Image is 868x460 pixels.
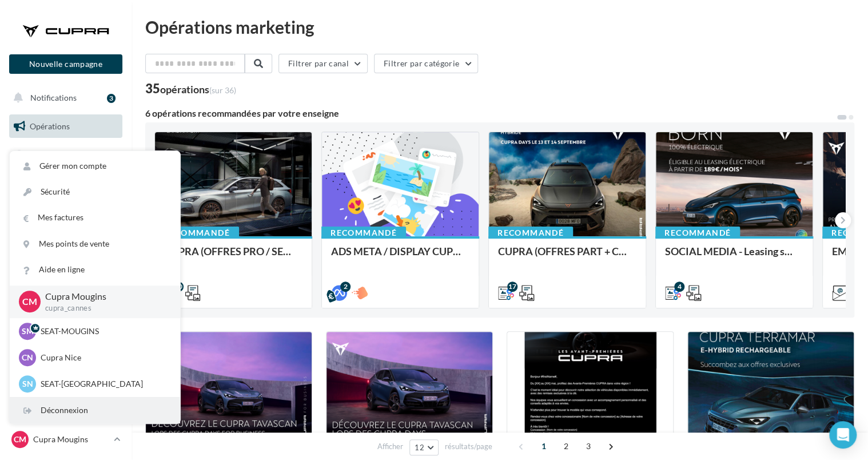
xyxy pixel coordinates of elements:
div: Open Intercom Messenger [829,421,857,449]
span: CM [14,434,26,445]
div: 3 [107,94,116,103]
div: 4 [674,281,684,292]
button: 12 [409,439,439,455]
a: PLV et print personnalisable [7,314,125,348]
div: ADS META / DISPLAY CUPRA DAYS Septembre 2025 [331,245,469,268]
span: CN [22,352,33,363]
div: 2 [340,281,351,292]
div: Opérations marketing [145,18,854,35]
a: Contacts [7,229,125,253]
div: CUPRA (OFFRES PART + CUPRA DAYS / SEPT) - SOCIAL MEDIA [498,245,636,268]
span: 1 [535,437,553,455]
span: 2 [557,437,575,455]
div: 17 [507,281,517,292]
button: Nouvelle campagne [9,54,122,74]
span: Opérations [30,121,70,131]
div: SOCIAL MEDIA - Leasing social électrique - CUPRA Born [665,245,803,268]
button: Notifications 3 [7,86,120,110]
div: Recommandé [488,227,573,239]
div: Déconnexion [10,398,180,423]
button: Filtrer par canal [278,54,368,73]
a: Mes points de vente [10,231,180,257]
p: Cupra Mougins [33,434,109,445]
a: Campagnes DataOnDemand [7,352,125,386]
a: Calendrier [7,286,125,310]
a: Médiathèque [7,257,125,281]
a: Campagnes [7,201,125,225]
p: Cupra Mougins [45,290,162,303]
div: Recommandé [154,227,239,239]
a: CM Cupra Mougins [9,429,122,450]
span: CM [22,295,37,308]
span: SM [22,326,34,337]
div: opérations [160,84,236,94]
a: Boîte de réception1 [7,142,125,167]
span: SN [22,378,33,390]
span: Notifications [30,93,77,102]
div: Recommandé [321,227,406,239]
a: Sécurité [10,179,180,205]
button: Filtrer par catégorie [374,54,478,73]
p: SEAT-[GEOGRAPHIC_DATA] [41,378,166,390]
div: 6 opérations recommandées par votre enseigne [145,109,836,118]
span: 12 [415,443,424,452]
span: résultats/page [445,441,492,452]
a: Opérations [7,114,125,138]
a: Aide en ligne [10,257,180,283]
a: Visibilité en ligne [7,172,125,196]
a: Gérer mon compte [10,153,180,179]
span: (sur 36) [209,85,236,95]
p: Cupra Nice [41,352,166,363]
span: Afficher [377,441,403,452]
p: cupra_cannes [45,303,162,314]
div: CUPRA (OFFRES PRO / SEPT) - SOCIAL MEDIA [164,245,302,268]
span: 3 [579,437,598,455]
div: 35 [145,82,236,95]
div: Recommandé [655,227,740,239]
p: SEAT-MOUGINS [41,326,166,337]
a: Mes factures [10,205,180,231]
